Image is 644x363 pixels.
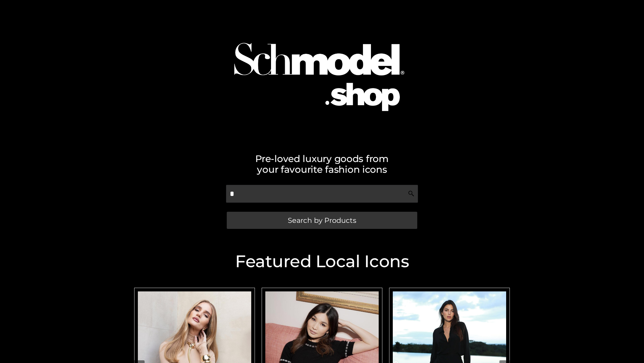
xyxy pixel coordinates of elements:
a: Search by Products [227,212,417,229]
h2: Featured Local Icons​ [131,253,513,270]
span: Search by Products [288,217,356,224]
img: Search Icon [408,190,415,197]
h2: Pre-loved luxury goods from your favourite fashion icons [131,153,513,175]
